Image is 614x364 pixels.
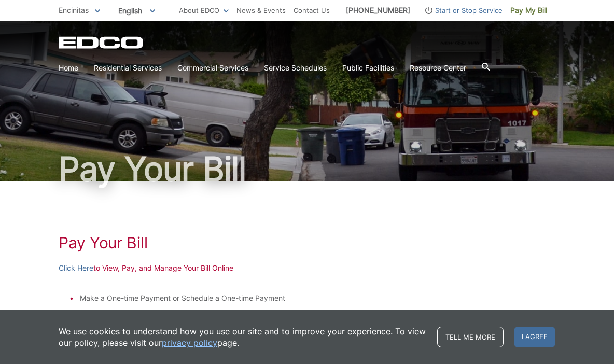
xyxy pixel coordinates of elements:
[94,62,162,74] a: Residential Services
[179,5,229,16] a: About EDCO
[514,327,555,347] span: I agree
[59,233,555,252] h1: Pay Your Bill
[236,5,286,16] a: News & Events
[110,2,163,19] span: English
[80,292,545,304] li: Make a One-time Payment or Schedule a One-time Payment
[342,62,394,74] a: Public Facilities
[294,5,330,16] a: Contact Us
[437,327,504,347] a: Tell me more
[59,36,145,49] a: EDCD logo. Return to the homepage.
[162,337,217,348] a: privacy policy
[59,326,427,348] p: We use cookies to understand how you use our site and to improve your experience. To view our pol...
[59,262,555,274] p: to View, Pay, and Manage Your Bill Online
[59,6,89,15] span: Encinitas
[177,62,248,74] a: Commercial Services
[59,262,93,274] a: Click Here
[410,62,466,74] a: Resource Center
[59,152,555,186] h1: Pay Your Bill
[510,5,547,16] span: Pay My Bill
[59,62,78,74] a: Home
[264,62,327,74] a: Service Schedules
